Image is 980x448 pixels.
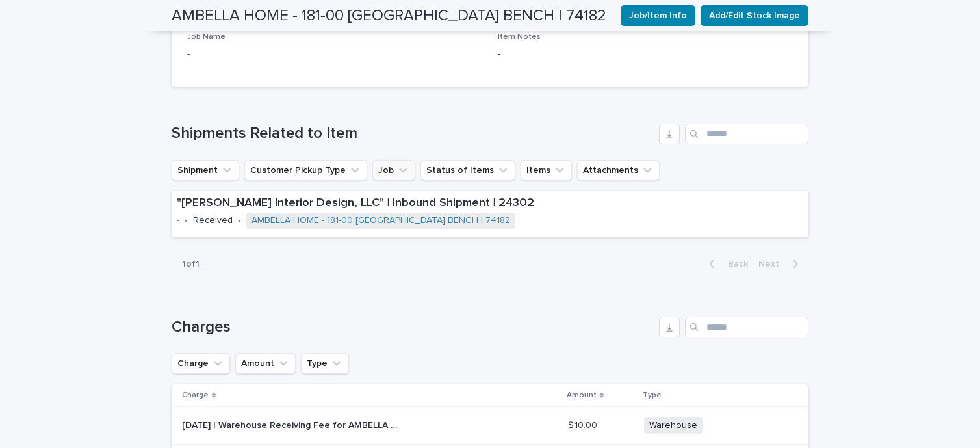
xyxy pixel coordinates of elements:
span: Job/Item Info [629,9,687,22]
tr: [DATE] | Warehouse Receiving Fee for AMBELLA HOME - 181-00 BROOKLYN BENCH | 74182 Size M[DATE] | ... [172,407,808,445]
span: Item Notes [498,33,541,41]
h2: AMBELLA HOME - 181-00 [GEOGRAPHIC_DATA] BENCH | 74182 [172,7,606,25]
p: Received [193,215,233,226]
p: 1 of 1 [172,248,210,280]
p: Amount [567,388,597,402]
span: Back [720,259,748,269]
span: Job Name [187,33,226,41]
span: Add/Edit Stock Image [709,9,800,22]
p: - [177,215,179,226]
span: Warehouse [644,417,703,434]
button: Items [521,160,572,181]
input: Search [685,124,808,144]
button: Status of Items [420,160,515,181]
a: AMBELLA HOME - 181-00 [GEOGRAPHIC_DATA] BENCH | 74182 [251,215,510,226]
button: Add/Edit Stock Image [701,5,808,26]
button: Shipment [172,160,239,181]
p: Charge [182,388,209,402]
p: - [498,47,793,61]
button: Attachments [577,160,660,181]
h1: Charges [172,318,654,337]
button: Job/Item Info [621,5,695,26]
button: Customer Pickup Type [244,160,367,181]
button: Charge [172,353,230,374]
p: - [187,47,482,61]
button: Back [699,258,753,270]
p: Type [643,388,662,402]
a: "[PERSON_NAME] Interior Design, LLC" | Inbound Shipment | 24302-•Received•AMBELLA HOME - 181-00 [... [172,191,808,237]
p: $ 10.00 [568,417,600,431]
p: 2025-08-01 | Warehouse Receiving Fee for AMBELLA HOME - 181-00 BROOKLYN BENCH | 74182 Size M [182,417,401,431]
span: Next [758,259,787,269]
p: • [238,215,241,226]
p: "[PERSON_NAME] Interior Design, LLC" | Inbound Shipment | 24302 [177,196,803,211]
p: • [185,215,188,226]
input: Search [685,317,808,337]
button: Job [372,160,415,181]
button: Type [301,353,349,374]
h1: Shipments Related to Item [172,124,654,143]
button: Next [753,258,808,270]
button: Amount [235,353,296,374]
